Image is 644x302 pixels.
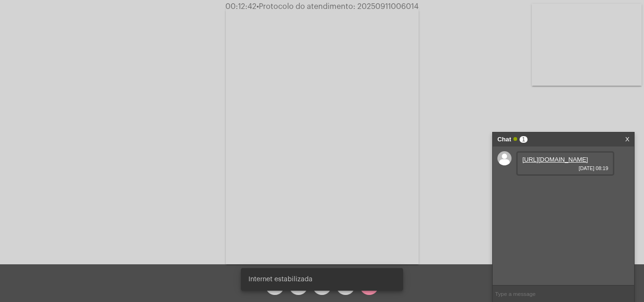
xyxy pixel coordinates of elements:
[513,137,517,141] span: Online
[497,132,511,147] strong: Chat
[248,275,313,284] span: Internet estabilizada
[520,136,528,143] span: 1
[625,132,629,147] a: X
[493,286,634,302] input: Type a message
[225,3,256,10] span: 00:12:42
[522,156,588,163] a: [URL][DOMAIN_NAME]
[256,3,259,10] span: •
[256,3,419,10] span: Protocolo do atendimento: 20250911006014
[522,165,608,171] span: [DATE] 08:19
